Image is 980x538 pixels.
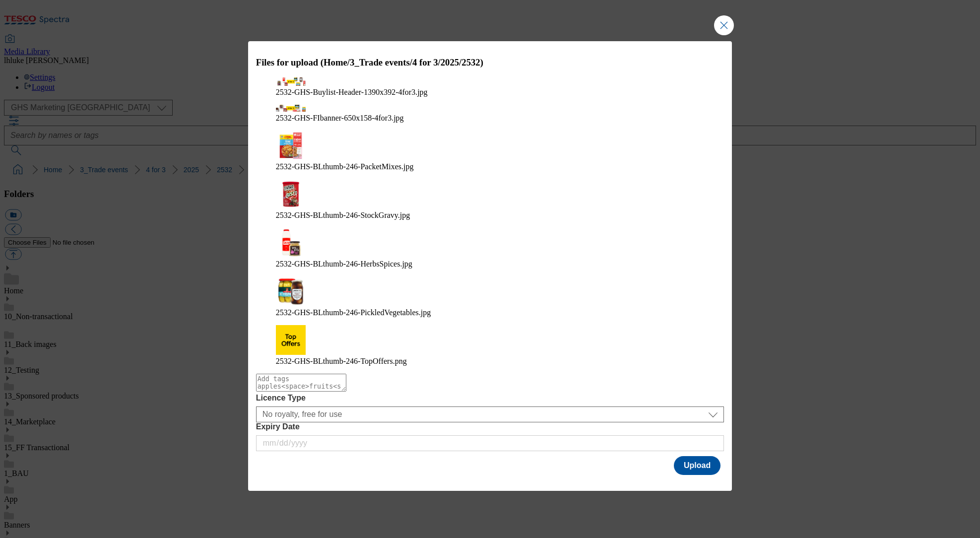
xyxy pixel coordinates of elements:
[276,77,306,86] img: preview
[276,276,306,306] img: preview
[276,179,306,209] img: preview
[276,357,705,366] figcaption: 2532-GHS-BLthumb-246-TopOffers.png
[276,114,705,123] figcaption: 2532-GHS-FIbanner-650x158-4for3.jpg
[276,308,705,317] figcaption: 2532-GHS-BLthumb-246-PickledVegetables.jpg
[714,15,734,35] button: Close Modal
[276,88,705,97] figcaption: 2532-GHS-Buylist-Header-1390x392-4for3.jpg
[256,422,724,431] label: Expiry Date
[276,325,306,355] img: preview
[276,211,705,220] figcaption: 2532-GHS-BLthumb-246-StockGravy.jpg
[674,456,720,475] button: Upload
[276,162,705,171] figcaption: 2532-GHS-BLthumb-246-PacketMixes.jpg
[276,105,306,112] img: preview
[256,57,724,68] h3: Files for upload (Home/3_Trade events/4 for 3/2025/2532)
[276,260,705,269] figcaption: 2532-GHS-BLthumb-246-HerbsSpices.jpg
[248,41,732,491] div: Modal
[276,228,306,258] img: preview
[256,394,724,403] label: Licence Type
[276,131,306,160] img: preview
